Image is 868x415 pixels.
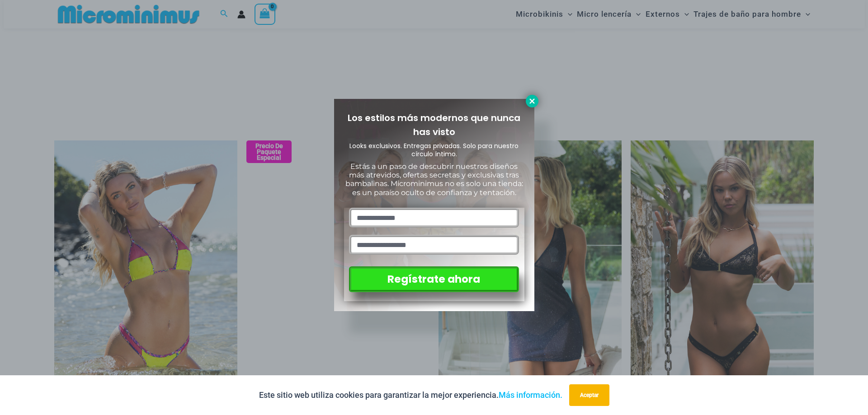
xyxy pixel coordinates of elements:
button: Regístrate ahora [349,266,519,292]
font: Regístrate ahora [387,272,480,286]
font: Este sitio web utiliza cookies para garantizar la mejor experiencia. [259,390,499,400]
font: Estás a un paso de descubrir nuestros diseños más atrevidos, ofertas secretas y exclusivas tras b... [345,162,523,197]
font: Aceptar [580,392,599,398]
a: Más información. [499,390,562,400]
button: Cerca [526,95,538,107]
button: Aceptar [569,384,609,406]
font: Los estilos más modernos que nunca has visto [348,112,520,138]
font: Looks exclusivos. Entregas privadas. Solo para nuestro círculo íntimo. [349,141,519,159]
